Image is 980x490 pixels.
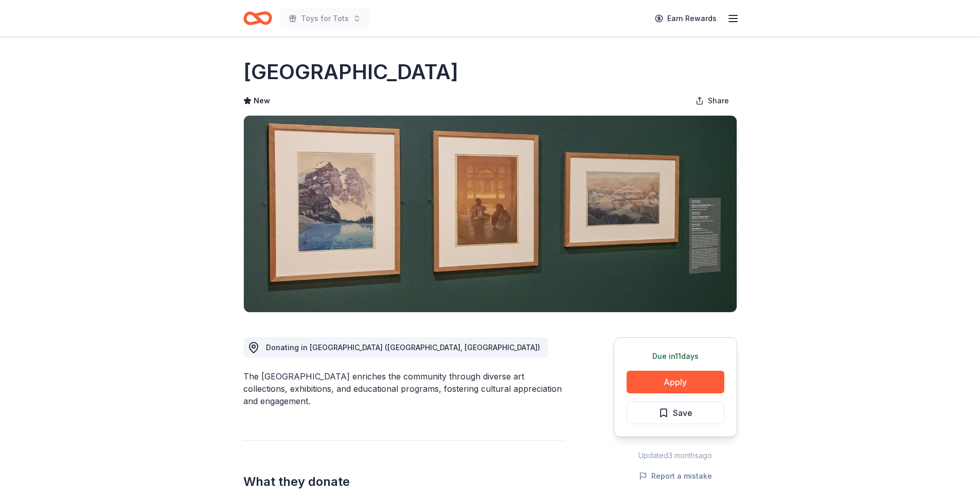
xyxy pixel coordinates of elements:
span: Toys for Tots [301,12,349,25]
span: New [254,95,270,107]
span: Share [708,95,729,107]
h2: What they donate [243,474,564,490]
button: Share [687,90,737,111]
a: Home [243,6,272,30]
h1: [GEOGRAPHIC_DATA] [243,58,458,86]
button: Save [627,402,724,424]
div: Updated 3 months ago [614,449,737,462]
button: Toys for Tots [280,8,369,29]
span: Donating in [GEOGRAPHIC_DATA] ([GEOGRAPHIC_DATA], [GEOGRAPHIC_DATA]) [266,343,540,352]
img: Image for Worcester Art Museum [244,116,737,312]
button: Apply [627,371,724,393]
div: Due in 11 days [627,350,724,362]
span: Save [673,406,692,420]
a: Earn Rewards [649,9,723,28]
div: The [GEOGRAPHIC_DATA] enriches the community through diverse art collections, exhibitions, and ed... [243,370,564,407]
button: Report a mistake [639,470,712,482]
